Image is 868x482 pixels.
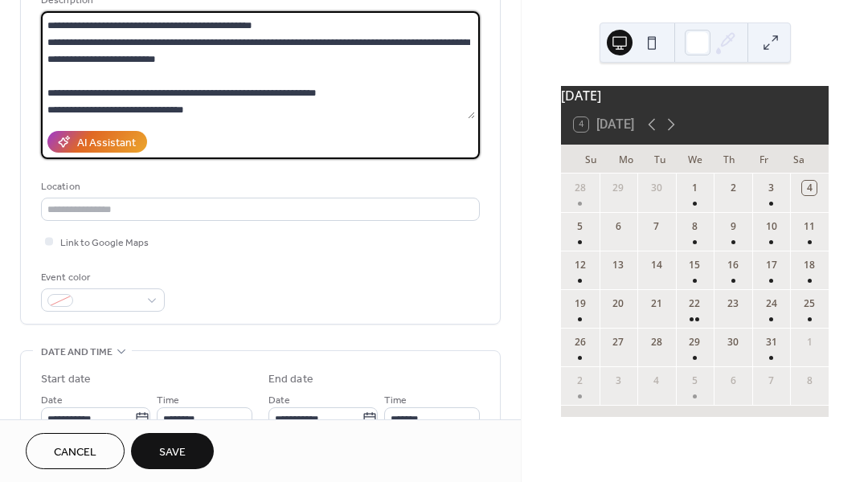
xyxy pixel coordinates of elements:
div: 1 [687,181,702,195]
div: 30 [649,181,664,195]
div: 5 [687,374,702,388]
div: 19 [573,296,588,311]
div: 28 [573,181,588,195]
div: Event color [41,269,162,286]
span: Date [268,392,290,409]
div: 13 [611,258,625,272]
div: 15 [687,258,702,272]
div: 2 [726,181,740,195]
span: Save [159,444,186,461]
span: Date [41,392,63,409]
div: 7 [764,374,779,388]
div: 22 [687,296,702,311]
div: 14 [649,258,664,272]
span: Cancel [54,444,96,461]
div: End date [268,371,313,388]
div: Sa [781,145,816,174]
span: Time [157,392,179,409]
div: 30 [726,335,740,349]
div: Fr [747,145,781,174]
div: 21 [649,296,664,311]
div: 31 [764,335,779,349]
div: 9 [726,219,740,234]
div: 12 [573,258,588,272]
div: Location [41,178,477,195]
div: 4 [649,374,664,388]
button: Save [131,433,214,469]
div: 20 [611,296,625,311]
div: We [678,145,712,174]
div: 27 [611,335,625,349]
div: 6 [611,219,625,234]
div: AI Assistant [77,135,136,152]
div: 8 [802,374,817,388]
div: Start date [41,371,91,388]
div: 6 [726,374,740,388]
div: 24 [764,296,779,311]
div: 4 [802,181,817,195]
span: Link to Google Maps [60,235,149,251]
div: 2 [573,374,588,388]
button: AI Assistant [47,131,147,153]
div: 26 [573,335,588,349]
div: [DATE] [561,86,829,105]
div: Mo [608,145,643,174]
div: 18 [802,258,817,272]
div: 1 [802,335,817,349]
div: 3 [764,181,779,195]
div: 23 [726,296,740,311]
div: 29 [611,181,625,195]
div: Su [574,145,608,174]
div: 29 [687,335,702,349]
div: 11 [802,219,817,234]
div: 17 [764,258,779,272]
div: 10 [764,219,779,234]
div: 25 [802,296,817,311]
button: Cancel [26,433,125,469]
div: Tu [643,145,678,174]
div: 3 [611,374,625,388]
div: 16 [726,258,740,272]
div: 5 [573,219,588,234]
span: Time [384,392,407,409]
div: 7 [649,219,664,234]
div: 8 [687,219,702,234]
div: 28 [649,335,664,349]
div: Th [712,145,747,174]
span: Date and time [41,344,113,361]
